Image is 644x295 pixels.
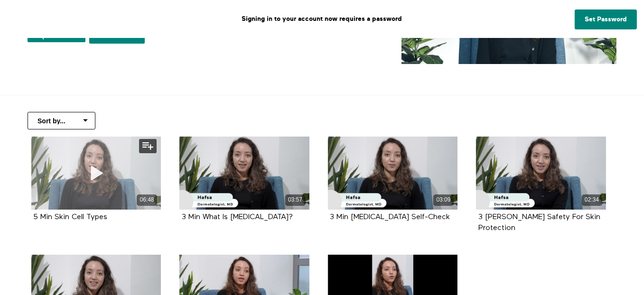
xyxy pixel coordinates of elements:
[31,137,161,210] a: 5 Min Skin Cell Types 06:48
[582,194,602,205] div: 02:34
[478,213,600,231] a: 3 [PERSON_NAME] Safety For Skin Protection
[34,213,108,221] a: 5 Min Skin Cell Types
[330,213,450,221] strong: 3 Min Skin Cancer Self-Check
[476,137,606,210] a: 3 Min Sun Safety For Skin Protection 02:34
[137,194,157,205] div: 06:48
[478,213,600,232] strong: 3 Min Sun Safety For Skin Protection
[7,7,637,31] p: Signing in to your account now requires a password
[328,137,458,210] a: 3 Min Skin Cancer Self-Check 03:09
[139,139,157,153] button: Add to my list
[330,213,450,221] a: 3 Min [MEDICAL_DATA] Self-Check
[34,213,108,221] strong: 5 Min Skin Cell Types
[575,9,637,29] a: Set Password
[433,194,454,205] div: 03:09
